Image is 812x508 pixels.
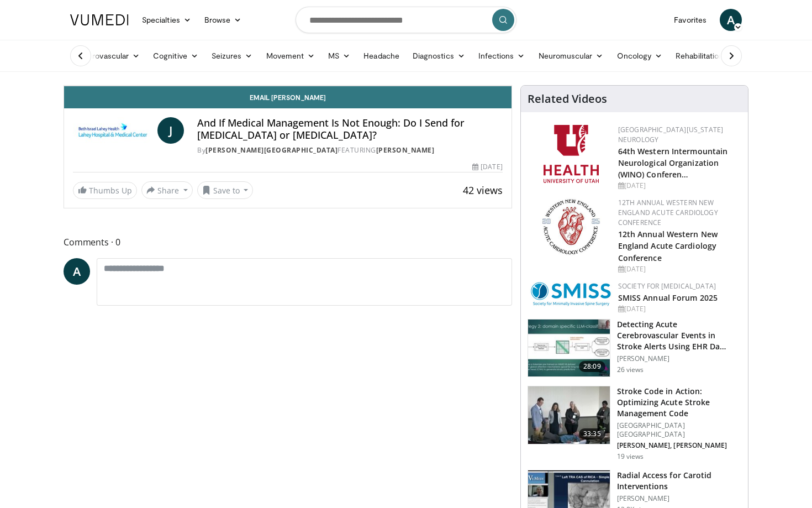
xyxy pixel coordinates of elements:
[406,45,472,67] a: Diagnostics
[296,7,516,33] input: Search topics, interventions
[617,441,741,450] p: [PERSON_NAME], [PERSON_NAME]
[720,9,742,31] a: A
[544,125,599,183] img: f6362829-b0a3-407d-a044-59546adfd345.png.150x105_q85_autocrop_double_scale_upscale_version-0.2.png
[610,45,669,67] a: Oncology
[528,386,610,444] img: ead147c0-5e4a-42cc-90e2-0020d21a5661.150x105_q85_crop-smart_upscale.jpg
[472,45,532,67] a: Infections
[618,146,728,180] a: 64th Western Intermountain Neurological Organization (WINO) Conferen…
[617,494,741,503] p: [PERSON_NAME]
[472,162,502,172] div: [DATE]
[64,45,146,67] a: Cerebrovascular
[618,264,739,274] div: [DATE]
[618,125,724,144] a: [GEOGRAPHIC_DATA][US_STATE] Neurology
[198,9,249,31] a: Browse
[528,92,607,106] h4: Related Videos
[463,184,503,197] span: 42 views
[618,229,718,263] a: 12th Annual Western New England Acute Cardiology Conference
[357,45,406,67] a: Headache
[618,181,739,191] div: [DATE]
[64,86,512,86] video-js: Video Player
[64,235,512,249] span: Comments 0
[530,281,613,307] img: 59788bfb-0650-4895-ace0-e0bf6b39cdae.png.150x105_q85_autocrop_double_scale_upscale_version-0.2.png
[73,117,153,144] img: Lahey Hospital & Medical Center
[617,452,644,461] p: 19 views
[618,304,739,314] div: [DATE]
[205,45,260,67] a: Seizures
[540,198,602,256] img: 0954f259-7907-4053-a817-32a96463ecc8.png.150x105_q85_autocrop_double_scale_upscale_version-0.2.png
[73,182,137,199] a: Thumbs Up
[141,181,193,199] button: Share
[260,45,322,67] a: Movement
[617,386,741,419] h3: Stroke Code in Action: Optimizing Acute Stroke Management Code
[197,181,254,199] button: Save to
[157,117,184,144] a: J
[197,117,502,141] h4: And If Medical Management Is Not Enough: Do I Send for [MEDICAL_DATA] or [MEDICAL_DATA]?
[528,386,741,461] a: 33:35 Stroke Code in Action: Optimizing Acute Stroke Management Code [GEOGRAPHIC_DATA] [GEOGRAPHI...
[70,14,129,25] img: VuMedi Logo
[617,319,741,352] h3: Detecting Acute Cerebrovascular Events in Stroke Alerts Using EHR Da…
[618,281,716,291] a: Society for [MEDICAL_DATA]
[617,354,741,363] p: [PERSON_NAME]
[617,365,644,374] p: 26 views
[197,145,502,155] div: By FEATURING
[532,45,610,67] a: Neuromuscular
[579,361,605,372] span: 28:09
[64,258,90,285] a: A
[376,145,435,155] a: [PERSON_NAME]
[618,198,718,227] a: 12th Annual Western New England Acute Cardiology Conference
[669,45,730,67] a: Rehabilitation
[617,470,741,492] h3: Radial Access for Carotid Interventions
[528,319,741,378] a: 28:09 Detecting Acute Cerebrovascular Events in Stroke Alerts Using EHR Da… [PERSON_NAME] 26 views
[205,145,338,155] a: [PERSON_NAME][GEOGRAPHIC_DATA]
[146,45,205,67] a: Cognitive
[667,9,713,31] a: Favorites
[64,86,512,108] a: Email [PERSON_NAME]
[528,320,610,377] img: 3c3e7931-b8f3-437f-a5bd-1dcbec1ed6c9.150x105_q85_crop-smart_upscale.jpg
[321,45,357,67] a: MS
[579,428,605,439] span: 33:35
[617,421,741,439] p: [GEOGRAPHIC_DATA] [GEOGRAPHIC_DATA]
[135,9,198,31] a: Specialties
[618,292,718,303] a: SMISS Annual Forum 2025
